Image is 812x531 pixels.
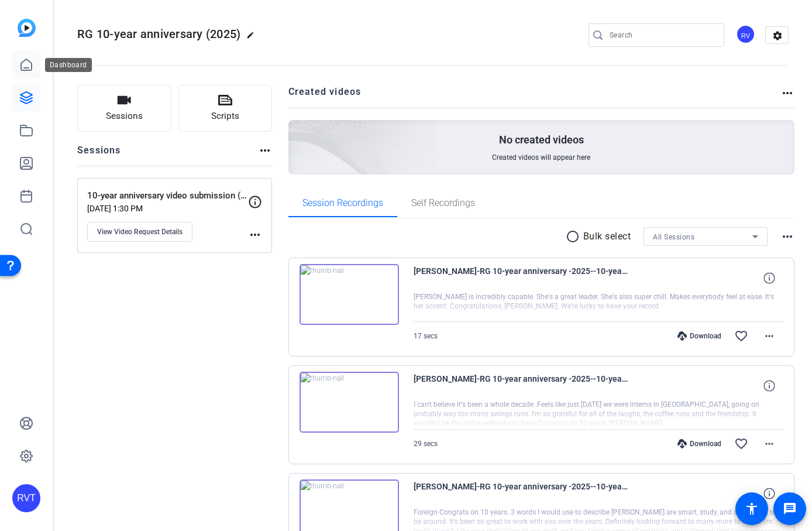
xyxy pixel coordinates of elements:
[566,229,583,244] mat-icon: radio_button_unchecked
[87,204,248,213] p: [DATE] 1:30 PM
[414,264,630,292] span: [PERSON_NAME]-RG 10-year anniversary -2025--10-year anniversary video submission -2024- -17604550...
[762,329,776,343] mat-icon: more_horiz
[77,27,240,41] span: RG 10-year anniversary (2025)
[610,28,715,42] input: Search
[583,229,631,244] p: Bulk select
[288,85,781,108] h2: Created videos
[780,86,794,100] mat-icon: more_horiz
[178,85,273,132] button: Scripts
[734,329,748,343] mat-icon: favorite_border
[87,222,192,242] button: View Video Request Details
[414,440,438,448] span: 29 secs
[302,198,383,208] span: Session Recordings
[736,25,756,45] ngx-avatar: Reingold Video Team
[780,229,794,244] mat-icon: more_horiz
[248,228,262,242] mat-icon: more_horiz
[411,198,475,208] span: Self Recordings
[414,479,630,508] span: [PERSON_NAME]-RG 10-year anniversary -2025--10-year anniversary video submission -2024- -17604463...
[211,109,239,123] span: Scripts
[12,484,40,512] div: RVT
[734,437,748,451] mat-icon: favorite_border
[499,133,584,147] p: No created videos
[45,58,92,72] div: Dashboard
[492,153,590,162] span: Created videos will appear here
[745,502,759,516] mat-icon: accessibility
[18,19,36,37] img: blue-gradient.svg
[300,264,399,325] img: thumb-nail
[736,25,755,44] div: RV
[653,233,694,241] span: All Sessions
[87,189,248,203] p: 10-year anniversary video submission (2024)
[762,437,776,451] mat-icon: more_horiz
[766,27,789,44] mat-icon: settings
[97,227,183,237] span: View Video Request Details
[157,4,436,258] img: Creted videos background
[106,109,143,123] span: Sessions
[672,331,727,341] div: Download
[77,143,121,166] h2: Sessions
[414,332,438,340] span: 17 secs
[77,85,171,132] button: Sessions
[783,502,797,516] mat-icon: message
[672,439,727,448] div: Download
[300,372,399,433] img: thumb-nail
[258,143,272,157] mat-icon: more_horiz
[414,372,630,400] span: [PERSON_NAME]-RG 10-year anniversary -2025--10-year anniversary video submission -2024- -17604539...
[246,31,260,45] mat-icon: edit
